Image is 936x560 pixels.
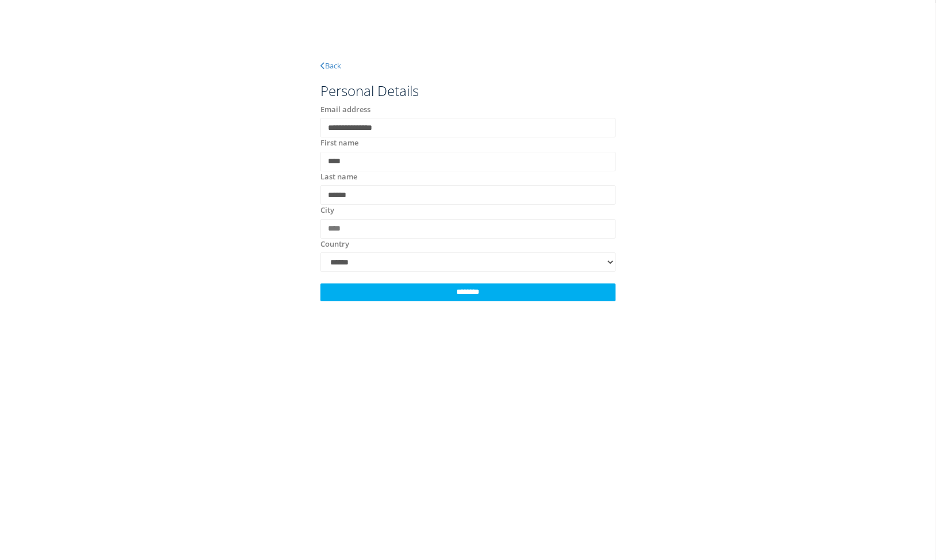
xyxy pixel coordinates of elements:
img: Kestava_white.png [320,11,448,55]
label: Country [320,239,349,250]
a: Back [320,60,341,71]
h3: Personal Details [320,83,615,98]
label: City [320,205,334,216]
label: First name [320,137,358,149]
label: Email address [320,104,370,116]
label: Last name [320,171,357,183]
